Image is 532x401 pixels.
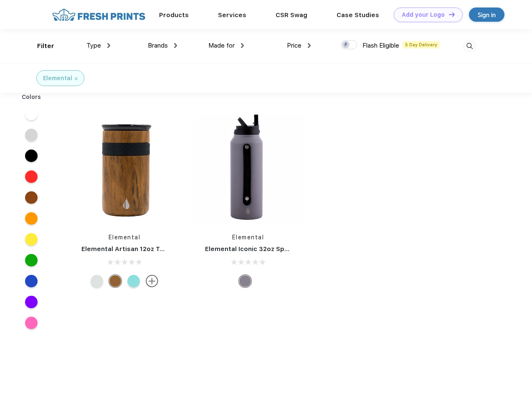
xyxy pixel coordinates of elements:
span: Price [287,42,301,49]
img: DT [449,12,455,17]
img: filter_cancel.svg [75,77,78,80]
a: Elemental [232,234,264,241]
img: fo%20logo%202.webp [50,8,148,22]
img: more.svg [146,275,158,287]
a: Elemental Artisan 12oz Tumbler [81,245,182,253]
div: Add your Logo [402,11,445,18]
img: desktop_search.svg [463,39,476,53]
img: dropdown.png [174,43,177,48]
a: CSR Swag [276,11,307,19]
div: Sign in [478,10,496,20]
div: Colors [15,93,48,102]
span: Brands [148,42,168,49]
div: Teak Wood [109,275,122,287]
a: Sign in [469,8,504,22]
span: Flash Eligible [362,42,399,49]
a: Services [218,11,246,19]
img: func=resize&h=266 [193,114,304,225]
div: Filter [37,41,54,51]
span: 5 Day Delivery [403,41,440,48]
span: Type [86,42,101,49]
span: Made for [208,42,235,49]
a: Elemental [109,234,141,241]
img: dropdown.png [107,43,110,48]
a: Products [159,11,189,19]
img: dropdown.png [308,43,311,48]
div: White Marble [91,275,103,287]
img: func=resize&h=266 [69,114,180,225]
div: Elemental [43,74,72,83]
div: Graphite [239,275,251,287]
div: Robin's Egg [127,275,140,287]
img: dropdown.png [241,43,244,48]
a: Elemental Iconic 32oz Sport Water Bottle [205,245,337,253]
